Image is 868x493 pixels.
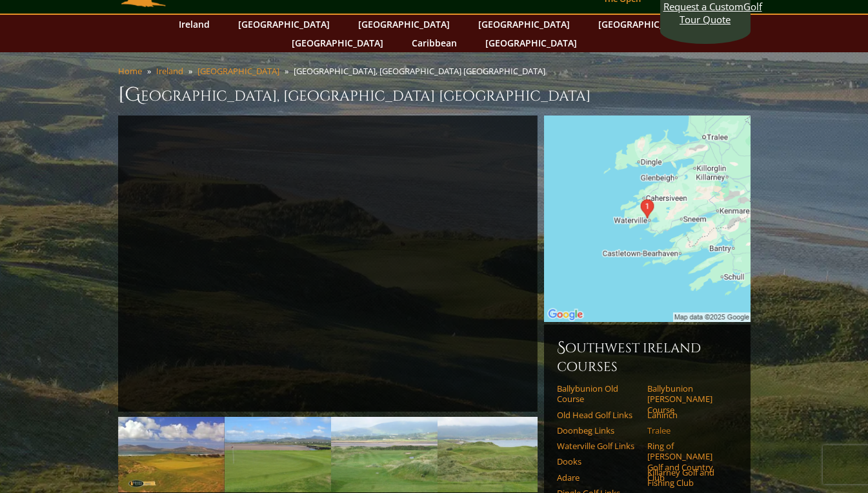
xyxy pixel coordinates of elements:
[647,383,729,415] a: Ballybunion [PERSON_NAME] Course
[544,116,751,322] img: Google Map of Waterville Golf Links, Waterville Ireland
[352,15,456,34] a: [GEOGRAPHIC_DATA]
[479,34,583,52] a: [GEOGRAPHIC_DATA]
[557,337,738,376] h6: Southwest Ireland Courses
[156,65,183,77] a: Ireland
[557,456,639,467] a: Dooks
[557,383,639,405] a: Ballybunion Old Course
[472,15,576,34] a: [GEOGRAPHIC_DATA]
[197,65,279,77] a: [GEOGRAPHIC_DATA]
[647,410,729,420] a: Lahinch
[294,65,550,77] li: [GEOGRAPHIC_DATA], [GEOGRAPHIC_DATA] [GEOGRAPHIC_DATA]
[557,441,639,451] a: Waterville Golf Links
[172,15,216,34] a: Ireland
[405,34,463,52] a: Caribbean
[592,15,696,34] a: [GEOGRAPHIC_DATA]
[118,82,751,108] h1: [GEOGRAPHIC_DATA], [GEOGRAPHIC_DATA] [GEOGRAPHIC_DATA]
[232,15,336,34] a: [GEOGRAPHIC_DATA]
[557,425,639,436] a: Doonbeg Links
[647,441,729,483] a: Ring of [PERSON_NAME] Golf and Country Club
[557,410,639,420] a: Old Head Golf Links
[647,467,729,488] a: Killarney Golf and Fishing Club
[118,65,142,77] a: Home
[557,472,639,483] a: Adare
[647,425,729,436] a: Tralee
[285,34,390,52] a: [GEOGRAPHIC_DATA]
